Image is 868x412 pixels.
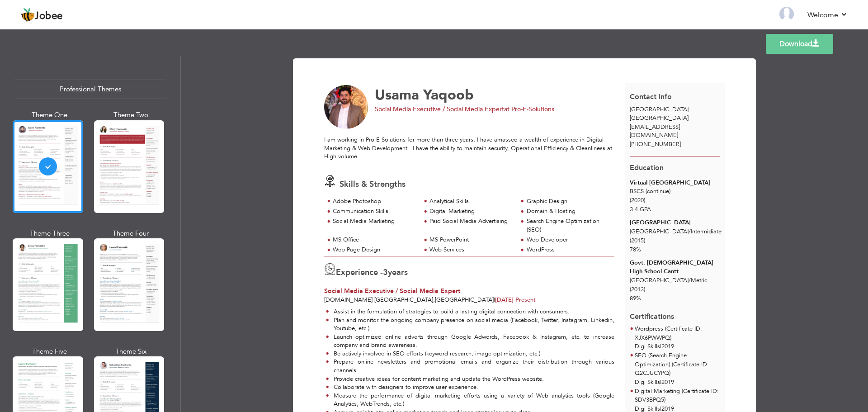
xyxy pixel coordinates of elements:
span: Education [630,163,664,173]
div: Theme Six [96,347,166,356]
div: Professional Themes [14,80,166,99]
span: BSCS (continue) [630,187,670,195]
span: (2015) [630,237,645,245]
div: I am working in Pro-E-Solutions for more than three years, I have amassed a wealth of experience ... [324,136,614,161]
span: Experience - [336,267,383,278]
div: Domain & Hosting [527,207,609,216]
label: years [383,267,408,279]
div: Theme Three [14,229,85,238]
div: MS Office [333,236,415,244]
div: Web Services [429,246,512,254]
div: [GEOGRAPHIC_DATA] [630,218,720,227]
span: [DATE] [495,296,515,304]
span: (2020) [630,196,645,204]
span: Digital Marketing (Certificate ID: SDV3BPQ5) [635,387,719,404]
a: Download [766,34,833,54]
div: Communication Skills [333,207,415,216]
span: Social Media Executive / Social Media Expert [324,287,460,295]
span: Wordpress (Certificate ID: XJX6PWWPQ) [635,325,702,342]
span: [GEOGRAPHIC_DATA] Intermidiate [630,227,722,236]
div: Analytical Skills [429,197,512,206]
span: - [373,296,374,304]
div: WordPress [527,246,609,254]
span: Usama [375,85,419,104]
img: jobee.io [20,8,35,22]
div: Theme Two [96,110,166,120]
span: Certifications [630,305,674,322]
div: Theme Five [14,347,85,356]
span: | [494,296,495,304]
li: Provide creative ideas for content marketing and update the WordPress website. [326,375,614,384]
span: (2013) [630,285,645,294]
span: - [514,296,515,304]
li: Plan and monitor the ongoing company presence on social media (Facebook, Twitter, Instagram, Link... [326,316,614,333]
span: | [660,342,661,350]
span: Contact Info [630,92,672,102]
span: 3.4 GPA [630,205,651,213]
span: Jobee [35,11,63,21]
span: Yaqoob [423,85,474,104]
span: [GEOGRAPHIC_DATA] [435,296,494,304]
span: [GEOGRAPHIC_DATA] [630,105,689,114]
div: Paid Social Media Advertising [429,217,512,226]
li: Collaborate with designers to improve user experience. [326,383,614,392]
a: Jobee [20,8,63,22]
div: Virtual [GEOGRAPHIC_DATA] [630,179,720,187]
span: 3 [383,267,388,278]
span: / [689,227,691,236]
span: Present [495,296,536,304]
span: [GEOGRAPHIC_DATA] [374,296,433,304]
div: Theme Four [96,229,166,238]
div: Adobe Photoshop [333,197,415,206]
li: Prepare online newsletters and promotional emails and organize their distribution through various... [326,358,614,374]
span: [PHONE_NUMBER] [630,140,681,148]
span: 89% [630,294,641,303]
div: Social Media Marketing [333,217,415,226]
span: / [689,276,691,284]
span: [EMAIL_ADDRESS][DOMAIN_NAME] [630,123,680,140]
div: Theme One [14,110,85,120]
div: Graphic Design [527,197,609,206]
p: Digi Skills 2019 [635,342,720,351]
span: [DOMAIN_NAME] [324,296,373,304]
span: at Pro-E-Solutions [504,105,554,114]
span: Skills & Strengths [340,179,406,190]
span: | [660,378,661,386]
div: Web Page Design [333,246,415,254]
span: [GEOGRAPHIC_DATA] [630,114,689,122]
li: Assist in the formulation of strategies to build a lasting digital connection with consumers. [326,308,614,316]
span: , [433,296,435,304]
div: Digital Marketing [429,207,512,216]
li: Launch optimized online adverts through Google Adwords, Facebook & Instagram, etc. to increase co... [326,333,614,350]
span: SEO (Search Engine Optimization) (Certificate ID: Q2CJUCYPQ) [635,351,709,378]
span: 78% [630,246,641,254]
div: Search Engine Optimization (SEO) [527,217,609,234]
span: Social Media Executive / Social Media Expert [375,105,504,114]
li: Be actively involved in SEO efforts (keyword research, image optimization, etc.) [326,350,614,358]
div: Govt. [DEMOGRAPHIC_DATA] High School Cantt [630,259,720,275]
li: Measure the performance of digital marketing efforts using a variety of Web analytics tools (Goog... [326,392,614,408]
div: Web Developer [527,236,609,244]
img: Profile Img [779,7,794,21]
span: [GEOGRAPHIC_DATA] Metric [630,276,707,284]
img: No image [324,85,368,129]
p: Digi Skills 2019 [635,378,720,387]
a: Welcome [807,9,848,20]
div: MS PowerPoint [429,236,512,244]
